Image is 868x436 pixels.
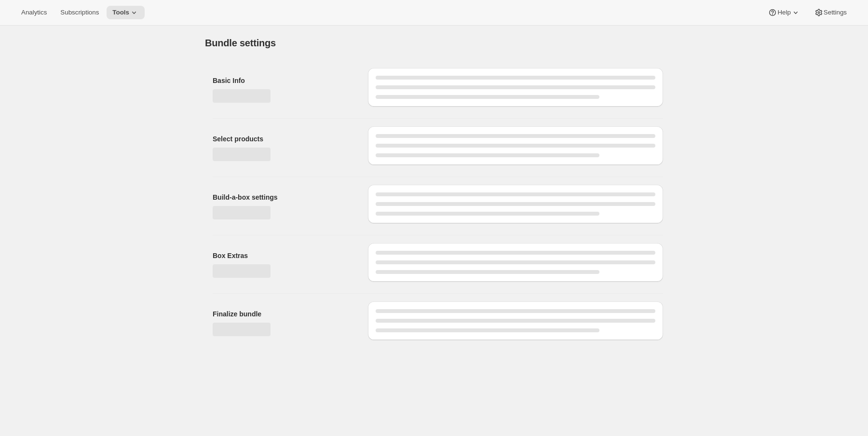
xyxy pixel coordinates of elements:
h2: Build-a-box settings [213,192,353,202]
span: Help [777,9,790,16]
span: Tools [112,9,129,16]
span: Analytics [21,9,47,16]
h2: Box Extras [213,251,353,260]
button: Analytics [15,6,53,19]
span: Subscriptions [60,9,99,16]
button: Subscriptions [54,6,105,19]
h2: Select products [213,134,353,144]
h2: Finalize bundle [213,309,353,319]
button: Help [762,6,806,19]
span: Settings [824,9,847,16]
button: Settings [808,6,853,19]
button: Tools [107,6,145,19]
h1: Bundle settings [205,37,276,49]
div: Page loading [193,26,675,348]
h2: Basic Info [213,76,353,85]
